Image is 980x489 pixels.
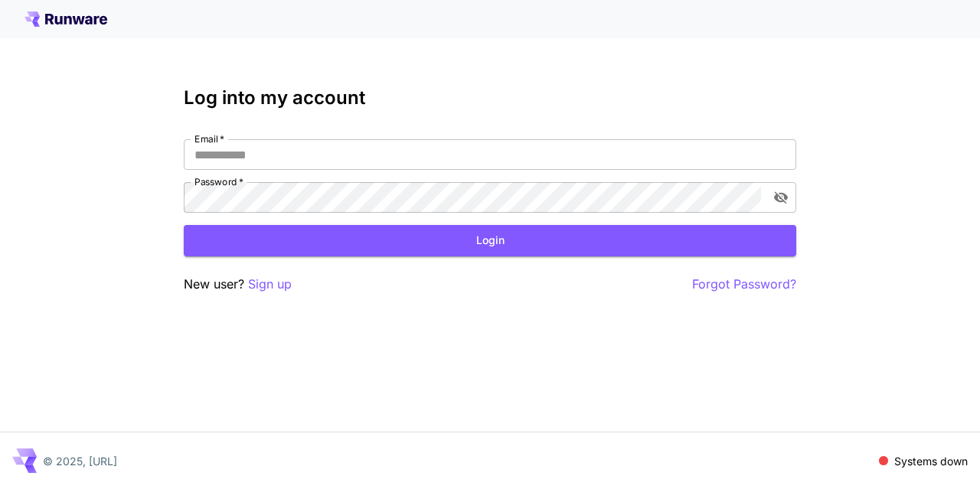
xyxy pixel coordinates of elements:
[767,184,795,211] button: toggle password visibility
[894,453,968,469] p: Systems down
[194,175,243,188] label: Password
[248,275,292,294] button: Sign up
[43,453,117,469] p: © 2025, [URL]
[692,275,796,294] button: Forgot Password?
[184,87,796,109] h3: Log into my account
[184,225,796,256] button: Login
[184,275,292,294] p: New user?
[194,132,224,145] label: Email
